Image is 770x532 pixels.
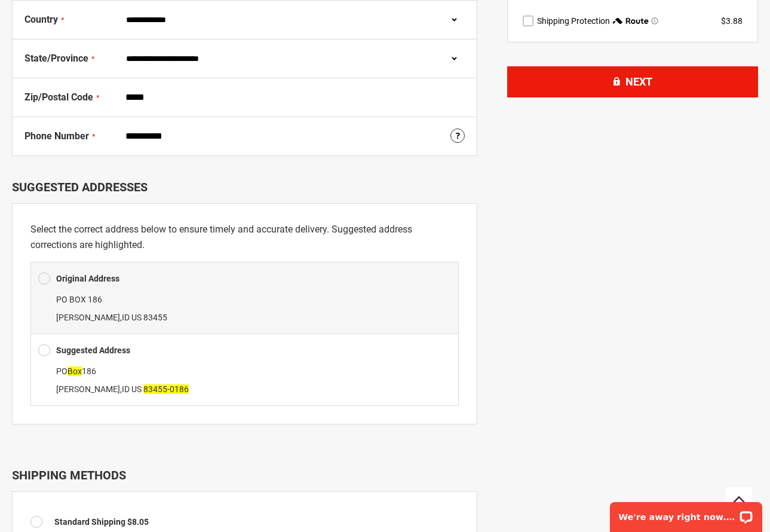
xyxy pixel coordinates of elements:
span: $8.05 [127,517,149,527]
iframe: LiveChat chat widget [602,494,770,532]
span: Box [68,366,82,376]
span: Zip/Postal Code [24,91,93,103]
span: US [131,384,142,394]
span: 83455-0186 [143,384,189,394]
span: Phone Number [24,130,89,142]
span: PO BOX 186 [56,295,102,304]
span: Standard Shipping [54,517,125,527]
div: $3.88 [721,15,743,27]
span: PO 186 [56,366,96,376]
span: US [131,313,142,322]
div: , [38,362,451,398]
span: Learn more [651,17,658,25]
span: 83455 [143,313,167,322]
span: Shipping Protection [537,16,610,26]
div: route shipping protection selector element [523,15,743,27]
span: Next [625,75,652,88]
div: , [38,291,451,326]
b: Original Address [56,274,119,283]
div: Suggested Addresses [12,180,477,194]
div: Shipping Methods [12,468,477,482]
p: Select the correct address below to ensure timely and accurate delivery. Suggested address correc... [30,222,459,252]
span: [PERSON_NAME] [56,384,120,394]
button: Next [507,66,758,97]
b: Suggested Address [56,346,130,355]
span: State/Province [24,53,88,64]
span: ID [122,313,130,322]
span: ID [122,384,130,394]
span: [PERSON_NAME] [56,313,120,322]
span: Country [24,14,58,25]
